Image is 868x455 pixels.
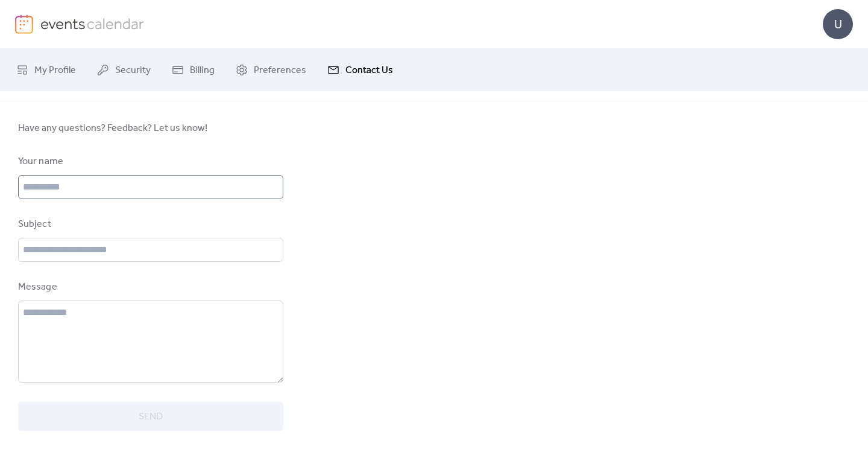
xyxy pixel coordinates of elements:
[190,63,215,78] span: Billing
[254,63,306,78] span: Preferences
[34,63,76,78] span: My Profile
[18,280,281,294] div: Message
[18,121,283,136] span: Have any questions? Feedback? Let us know!
[318,54,402,86] a: Contact Us
[227,54,315,86] a: Preferences
[7,54,85,86] a: My Profile
[18,154,281,169] div: Your name
[345,63,393,78] span: Contact Us
[15,14,33,34] img: logo
[115,63,151,78] span: Security
[18,217,281,232] div: Subject
[823,9,853,39] div: U
[88,54,160,86] a: Security
[40,14,145,33] img: logo-type
[163,54,224,86] a: Billing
